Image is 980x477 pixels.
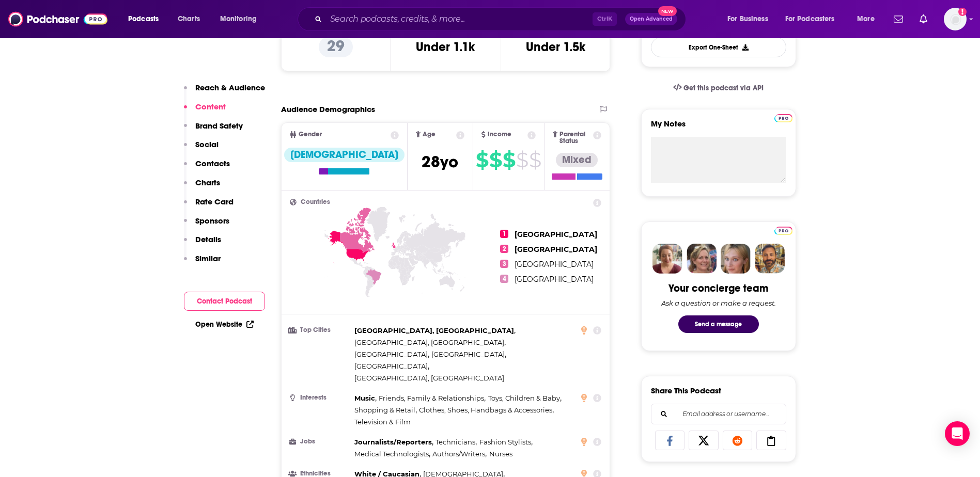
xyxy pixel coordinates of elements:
[354,394,375,402] span: Music
[651,119,786,137] label: My Notes
[774,114,792,122] img: Podchaser Pro
[290,394,350,401] h3: Interests
[195,158,230,168] p: Contacts
[774,227,792,235] img: Podchaser Pro
[658,6,677,16] span: New
[431,350,505,358] span: [GEOGRAPHIC_DATA]
[354,360,429,372] span: ,
[354,448,430,460] span: ,
[354,418,411,426] span: Television & Film
[651,386,721,395] h3: Share This Podcast
[195,83,265,92] p: Reach & Audience
[379,394,484,402] span: Friends, Family & Relationships
[489,450,512,458] span: Nurses
[220,12,257,26] span: Monitoring
[944,8,967,30] span: Logged in as Padilla_3
[195,320,254,329] a: Open Website
[435,436,477,448] span: ,
[683,84,764,92] span: Get this podcast via API
[944,8,967,30] button: Show profile menu
[432,450,485,458] span: Authors/Writers
[354,325,516,337] span: ,
[301,199,330,205] span: Countries
[660,404,777,424] input: Email address or username...
[281,104,375,114] h2: Audience Demographics
[476,152,488,168] span: $
[529,152,541,168] span: $
[290,327,350,333] h3: Top Cities
[354,392,377,404] span: ,
[326,11,593,27] input: Search podcasts, credits, & more...
[195,121,243,131] p: Brand Safety
[435,438,475,446] span: Technicians
[416,39,475,55] h3: Under 1.1k
[195,102,226,112] p: Content
[651,404,786,424] div: Search followers
[195,178,220,187] p: Charts
[184,158,230,178] button: Contacts
[128,12,159,26] span: Podcasts
[489,152,502,168] span: $
[354,404,417,416] span: ,
[8,9,107,29] img: Podchaser - Follow, Share and Rate Podcasts
[354,406,415,414] span: Shopping & Retail
[488,394,560,402] span: Toys, Children & Baby
[184,197,234,216] button: Rate Card
[432,448,487,460] span: ,
[299,131,322,138] span: Gender
[687,244,717,274] img: Barbara Profile
[290,470,350,477] h3: Ethnicities
[774,113,792,122] a: Pro website
[774,225,792,235] a: Pro website
[184,102,226,121] button: Content
[354,326,514,335] span: [GEOGRAPHIC_DATA], [GEOGRAPHIC_DATA]
[184,121,243,140] button: Brand Safety
[515,245,597,254] a: [GEOGRAPHIC_DATA]
[500,275,508,283] span: 4
[500,260,508,268] span: 3
[678,315,759,333] button: Send a message
[354,338,504,346] span: [GEOGRAPHIC_DATA], [GEOGRAPHIC_DATA]
[915,10,931,28] a: Show notifications dropdown
[121,11,172,27] button: open menu
[184,253,221,273] button: Similar
[423,131,435,138] span: Age
[488,131,511,138] span: Income
[503,152,515,168] span: $
[178,12,200,26] span: Charts
[354,348,429,360] span: ,
[479,436,533,448] span: ,
[422,152,458,172] span: 28 yo
[661,299,776,307] div: Ask a question or make a request.
[721,244,751,274] img: Jules Profile
[559,131,592,145] span: Parental Status
[720,11,781,27] button: open menu
[651,37,786,57] button: Export One-Sheet
[354,438,432,446] span: Journalists/Reporters
[488,392,562,404] span: ,
[479,438,531,446] span: Fashion Stylists
[195,253,221,263] p: Similar
[284,148,405,174] a: [DEMOGRAPHIC_DATA]
[354,374,504,382] span: [GEOGRAPHIC_DATA], [GEOGRAPHIC_DATA]
[354,450,429,458] span: Medical Technologists
[723,431,753,450] a: Share on Reddit
[625,13,677,25] button: Open AdvancedNew
[668,282,768,295] div: Your concierge team
[689,431,719,450] a: Share on X/Twitter
[593,12,617,26] span: Ctrl K
[354,436,433,448] span: ,
[526,39,585,55] h3: Under 1.5k
[779,11,850,27] button: open menu
[556,153,598,167] div: Mixed
[419,406,552,414] span: Clothes, Shoes, Handbags & Accessories
[213,11,270,27] button: open menu
[655,431,685,450] a: Share on Facebook
[284,148,405,162] div: [DEMOGRAPHIC_DATA]
[958,8,967,16] svg: Add a profile image
[184,216,229,235] button: Sponsors
[184,139,219,158] button: Social
[500,230,508,238] span: 1
[850,11,888,27] button: open menu
[195,197,234,206] p: Rate Card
